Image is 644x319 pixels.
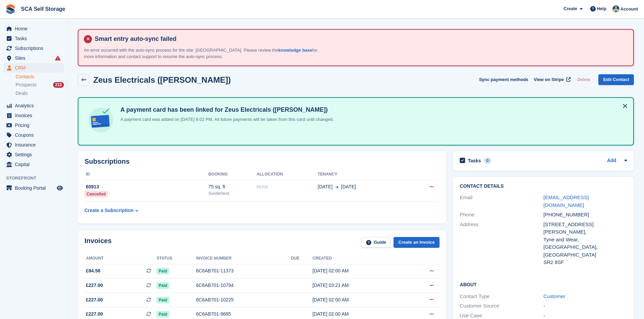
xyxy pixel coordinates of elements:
h2: Subscriptions [85,158,439,165]
span: Pricing [15,121,55,130]
span: Paid [157,311,169,318]
h2: Zeus Electricals ([PERSON_NAME]) [93,75,231,84]
a: menu [3,150,64,159]
div: 212 [53,82,64,88]
span: Insurance [15,140,55,150]
a: menu [3,24,64,33]
a: menu [3,111,64,120]
a: Contacts [16,74,64,80]
th: Booking [208,169,257,180]
div: Address [460,221,543,266]
div: Phone [460,211,543,219]
span: Invoices [15,111,55,120]
span: CRM [15,63,55,73]
div: [GEOGRAPHIC_DATA] [544,251,627,259]
h2: Tasks [468,158,481,164]
a: menu [3,53,64,63]
a: menu [3,44,64,53]
span: £227.00 [86,282,103,289]
span: Home [15,24,55,33]
a: Add [607,157,616,165]
span: Capital [15,160,55,169]
button: Sync payment methods [479,74,528,85]
span: Sites [15,53,55,63]
a: menu [3,121,64,130]
th: Due [291,253,312,264]
span: [DATE] [318,183,333,190]
span: Settings [15,150,55,159]
div: Email [460,194,543,209]
span: Coupons [15,130,55,140]
h2: About [460,281,627,288]
div: [DATE] 02:00 AM [312,296,404,303]
div: [GEOGRAPHIC_DATA], [544,243,627,251]
div: [STREET_ADDRESS][PERSON_NAME], [544,221,627,236]
div: Customer Source [460,302,543,310]
span: Deals [16,90,28,97]
div: 0 [484,158,492,164]
span: Prospects [16,82,37,88]
span: Account [620,6,638,12]
th: Created [312,253,404,264]
h4: Smart entry auto-sync failed [92,35,628,43]
a: Customer [544,293,566,299]
a: [EMAIL_ADDRESS][DOMAIN_NAME] [544,194,589,208]
div: [DATE] 02:00 AM [312,311,404,318]
div: 6C6AB701-11373 [196,267,291,274]
div: Sunderland [208,190,257,196]
div: 60913 [85,183,208,190]
div: Tyne and Wear, [544,236,627,244]
p: An error occurred with the auto-sync process for the site: [GEOGRAPHIC_DATA]. Please review the f... [84,47,320,60]
a: menu [3,160,64,169]
th: Allocation [257,169,318,180]
th: Invoice number [196,253,291,264]
div: 6C6AB701-9685 [196,311,291,318]
a: Guide [361,237,391,248]
div: 6C6AB701-10794 [196,282,291,289]
div: Contact Type [460,293,543,300]
span: Paid [157,282,169,289]
span: [DATE] [341,183,356,190]
a: menu [3,130,64,140]
span: Subscriptions [15,44,55,53]
div: [PHONE_NUMBER] [544,211,627,219]
div: Cancelled [85,191,108,197]
a: SCA Self Storage [18,3,68,15]
img: Bethany Bloodworth [613,5,619,12]
img: card-linked-ebf98d0992dc2aeb22e95c0e3c79077019eb2392cfd83c6a337811c24bc77127.svg [87,106,115,134]
span: Storefront [6,175,67,182]
div: [DATE] 02:00 AM [312,267,404,274]
span: View on Stripe [534,76,564,83]
i: Smart entry sync failures have occurred [55,55,61,61]
span: Paid [157,297,169,303]
h2: Invoices [85,237,112,248]
th: Amount [85,253,157,264]
a: menu [3,101,64,110]
span: Booking Portal [15,183,55,193]
a: menu [3,63,64,73]
h2: Contact Details [460,184,627,189]
a: Preview store [56,184,64,192]
th: Tenancy [318,169,407,180]
p: A payment card was added on [DATE] 6:02 PM. All future payments will be taken from this card unti... [118,116,334,123]
span: Help [597,5,606,12]
th: ID [85,169,208,180]
a: Prospects 212 [16,81,64,88]
span: Paid [157,268,169,274]
a: menu [3,140,64,150]
a: menu [3,34,64,43]
a: knowledge base [278,48,312,53]
span: £227.00 [86,311,103,318]
div: Create a Subscription [85,207,134,214]
div: 75 sq. ft [208,183,257,190]
div: 6C6AB701-10225 [196,296,291,303]
a: Create an Invoice [393,237,439,248]
button: Delete [574,74,593,85]
a: menu [3,183,64,193]
a: Deals [16,90,64,97]
div: - [544,302,627,310]
span: Tasks [15,34,55,43]
a: Create a Subscription [85,204,138,217]
span: Analytics [15,101,55,110]
th: Status [157,253,196,264]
